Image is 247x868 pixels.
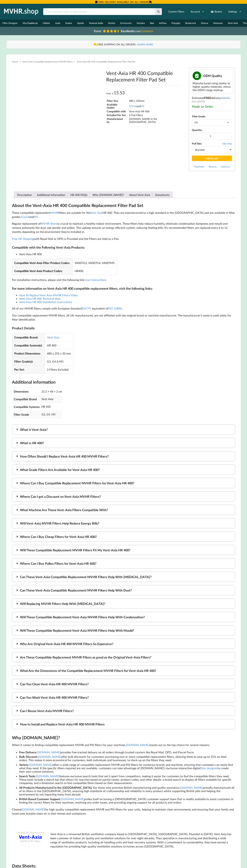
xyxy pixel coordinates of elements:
[203,74,222,78] span: OEM Quality
[12,532,235,542] div: Where Can I Buy Cheap Filters for Vent-Axia HR 400?
[208,8,224,15] a: Basket
[12,743,235,747] p: When it comes to finding compatible replacement MVHR and PIV filters for your machines, stands ou...
[12,387,62,419] table: Product Details
[193,81,231,92] div: Manufactured using similar or higher quality materials, minus the OEM's large markup.
[129,105,132,108] a: G3
[19,774,35,778] span: Search Tools
[12,333,45,341] td: Compatible Brand:
[38,755,61,758] a: [DOMAIN_NAME]
[21,215,25,218] a: G3
[133,105,136,108] a: G4
[90,211,103,214] a: Vent-Axia
[12,652,235,662] div: Are These Compatible Replacement MVHR Filters as good as the Original Vent-Axia Filters?
[12,585,235,595] div: Can These Vent-Axia Compatible Replacement MVHR Filters Help With Dust?
[34,215,38,218] a: M5
[85,278,106,281] a: User Instructions
[72,267,117,275] td: HR400
[82,307,90,310] a: EN779
[12,259,72,267] td: Compatible Vent-Axia Filter Product Codes:
[75,19,87,27] a: Xpelair
[70,192,87,198] a: HR 400 FAQs
[12,706,235,716] div: Can I Reuse Vent-Axia MVHR Filters?
[12,665,235,676] div: What Are the Dimensions of the Compatible Replacement MVHR Filters for Vent-Axia HR 400?
[107,113,128,117] td: Included Per Set
[19,750,36,754] span: Free Delivery
[2,7,40,16] img: mvhr.shop.png
[50,832,232,848] p: Vent-Axia is a renowned British ventilation company based in [GEOGRAPHIC_DATA], [GEOGRAPHIC_DATA]...
[12,341,45,349] td: Compatible System(s):
[198,19,211,27] a: Domus
[12,357,45,365] td: Filter Grade(s):
[12,60,18,63] a: Home
[225,19,240,27] a: Vent-Axia
[106,70,181,83] h1: Vent-Axia HR 400 Compatible Replacement Filter Pad Set
[129,117,181,124] td: [DOMAIN_NAME] in the [GEOGRAPHIC_DATA]
[45,349,73,357] td: 480 x 255 x 20 mm
[29,763,52,766] a: [DOMAIN_NAME]
[12,807,235,816] p: Choose for high-quality compatible replacement MVHR and PIV filters for your units, helping to ma...
[19,293,78,297] a: How To Replace Vent-Axia MVHR Filters Video
[10,43,237,46] div: FREE SHIPPING ON ALL ORDERS -
[40,19,52,27] a: Ubbink
[63,19,75,27] a: Nuaire
[21,808,45,811] a: [DOMAIN_NAME]
[12,379,235,385] h2: Additional information
[19,297,60,300] a: Vent-Axia HR 400 Technical data
[12,451,235,461] div: How Often Should I Replace Vent-Axia HR 400 MVHR Filters?
[19,797,235,805] li: : prides itself on having a [DEMOGRAPHIC_DATA] customer support team that is readily available to...
[200,766,217,770] a: filter designer
[221,165,230,168] a: Delivery
[166,8,186,15] a: Custom Filters
[12,692,235,702] div: Can You Wash Vent-Axia HR 400 MVHR Filters?
[12,478,235,488] div: Where Can I Buy Compatible Replacement MVHR Filters for Vent-Axia HR 400?
[157,19,169,27] a: Airflow
[137,43,153,46] a: LEARN MORE
[12,639,235,649] div: Why Are Original Vent-Axia HR 400 MVHR Filters So Expensive?
[12,411,41,418] th: Filter Grade
[141,29,153,33] i: Customers
[129,103,181,109] td: , and
[91,28,156,34] a: Rated Excellentby ourCustomers
[192,115,205,118] label: Filter Grade
[61,797,84,801] a: [DOMAIN_NAME]
[12,403,41,411] th: Compatible Systems
[126,743,149,747] a: [DOMAIN_NAME]
[36,774,59,778] a: [DOMAIN_NAME]
[19,785,235,797] li: : For those who prioritise British manufacturing and quality assurance, proudly manufactures all ...
[140,105,144,108] a: M5
[12,545,235,555] div: Will These Compatible Replacement MVHR Filters Fit My Vent-Axia HR 400?
[183,19,198,27] a: Brookvent
[94,29,101,33] span: Rated
[209,165,217,168] a: Returns
[20,19,40,27] a: Itho Daalderop
[121,29,153,33] span: by our
[221,96,230,99] a: Details
[12,465,235,475] div: What Grade Filters Are Available for Vent-Axia HR 400?
[45,365,73,373] td: 2 Filters Included
[129,99,181,103] td: 480 x 255mm
[129,110,181,113] td: Vent-Axia HR 400
[72,259,117,267] td: VA007G3, VA007G4, VA007M5
[107,103,128,109] td: Available Grades
[169,19,183,27] a: Polypipe
[112,90,125,95] bdi: 15.53
[19,754,235,762] li: : offer bulk discounts for customers purchasing two or more compatible replacement filters, allow...
[12,365,45,373] td: Per Set:
[19,300,72,304] a: Vent-Axia HR 400 Installation instructions
[105,19,118,27] a: Vortice
[12,245,235,250] h3: Compatible with the Following Vent-Axia Products:
[12,349,45,357] td: Product Dimensions:
[19,797,60,801] span: British Based Customer Support
[108,307,122,310] a: ISO 16890
[45,341,73,349] td: HR 400
[12,735,235,740] h2: Why [DOMAIN_NAME]?
[211,19,225,27] a: Monsoon
[37,192,65,198] a: Additional information
[17,192,32,198] a: Description
[12,237,34,240] a: Free UK Shipping
[37,750,60,754] a: [DOMAIN_NAME]
[12,505,235,515] div: What Machine Are These Vent-Axia Filters Compatible With?
[12,222,235,234] p: Regular replacement of is crucial to maintain a healthy indoor environment. These filters help re...
[129,113,181,117] td: 2 Pad Filters
[12,388,41,395] th: Dimensions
